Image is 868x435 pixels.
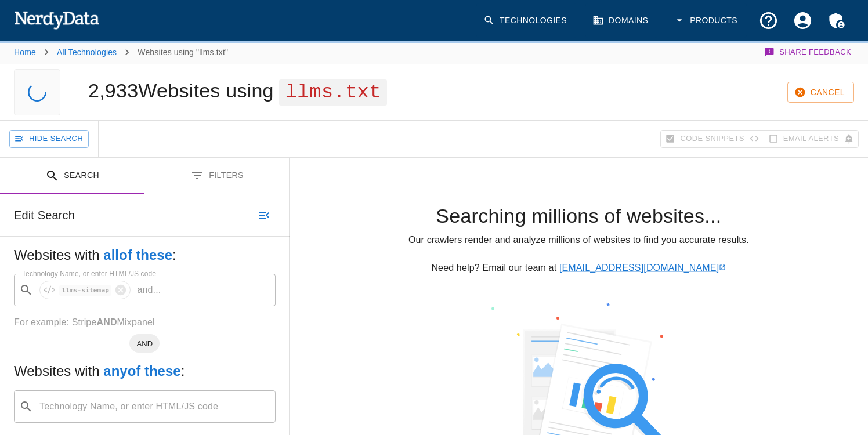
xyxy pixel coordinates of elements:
[787,82,854,103] button: Cancel
[14,246,276,264] h5: Websites with :
[14,48,36,57] a: Home
[279,79,387,106] span: llms.txt
[57,48,117,57] a: All Technologies
[14,8,99,31] img: NerdyData.com
[585,3,657,38] a: Domains
[144,158,289,194] button: Filters
[22,269,156,278] label: Technology Name, or enter HTML/JS code
[751,3,786,38] button: Support and Documentation
[820,3,854,38] button: Admin Menu
[559,263,726,273] a: [EMAIL_ADDRESS][DOMAIN_NAME]
[762,41,854,64] button: Share Feedback
[9,130,89,148] button: Hide Search
[476,3,576,38] a: Technologies
[308,204,849,229] h4: Searching millions of websites...
[786,3,820,38] button: Account Settings
[667,3,747,38] button: Products
[138,46,228,58] p: Websites using "llms.txt"
[129,338,160,350] span: AND
[88,79,387,101] h1: 2,933 Websites using
[14,41,228,64] nav: breadcrumb
[14,316,276,329] p: For example: Stripe Mixpanel
[14,362,276,380] h5: Websites with :
[14,206,75,224] h6: Edit Search
[308,233,849,275] p: Our crawlers render and analyze millions of websites to find you accurate results. Need help? Ema...
[103,363,180,379] b: any of these
[103,247,172,263] b: all of these
[132,283,165,297] p: and ...
[96,317,117,327] b: AND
